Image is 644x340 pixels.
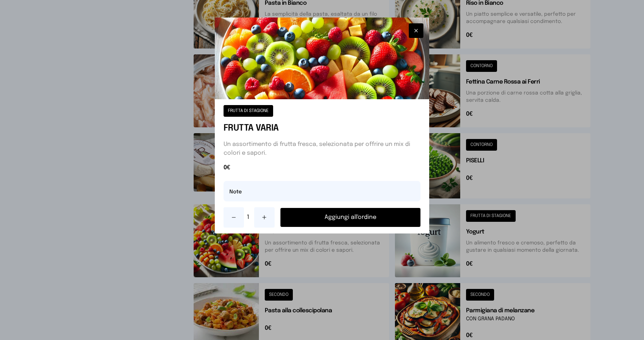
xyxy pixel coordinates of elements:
[280,208,421,227] button: Aggiungi all'ordine
[224,140,421,158] p: Un assortimento di frutta fresca, selezionata per offrire un mix di colori e sapori.
[224,163,421,172] span: 0€
[215,18,430,99] img: FRUTTA VARIA
[224,105,273,117] button: FRUTTA DI STAGIONE
[224,123,421,134] h1: FRUTTA VARIA
[247,213,251,222] span: 1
